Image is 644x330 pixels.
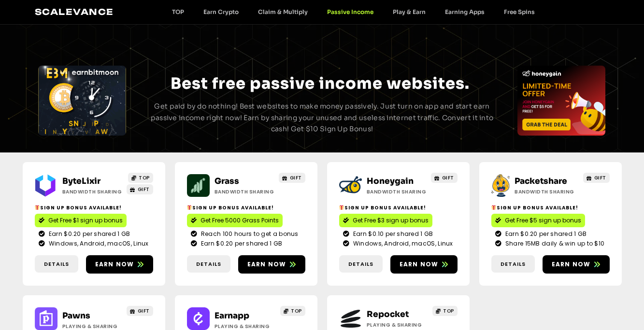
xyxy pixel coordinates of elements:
[139,174,150,181] span: TOP
[543,255,610,274] a: Earn now
[431,173,458,183] a: GIFT
[187,255,230,273] a: Details
[35,214,127,227] a: Get Free $1 sign up bonus
[199,239,283,248] span: Earn $0.20 per shared 1 GB
[35,204,153,211] h2: Sign up bonus available!
[35,255,78,273] a: Details
[171,74,470,93] span: Best free passive income websites.
[515,176,567,186] a: Packetshare
[200,216,279,225] span: Get Free 5000 Grass Points
[351,230,433,238] span: Earn $0.10 per shared 1 GB
[367,188,427,195] h2: Bandwidth Sharing
[194,8,248,15] a: Earn Crypto
[552,260,591,269] span: Earn now
[348,260,373,268] span: Details
[339,204,458,211] h2: Sign up bonus available!
[35,7,114,17] a: Scalevance
[317,8,383,15] a: Passive Income
[215,323,275,330] h2: Playing & Sharing
[505,216,581,225] span: Get Free $5 sign up bonus
[435,8,494,15] a: Earning Apps
[46,239,149,248] span: Windows, Android, macOS, Linux
[280,306,305,316] a: TOP
[503,230,587,238] span: Earn $0.20 per shared 1 GB
[339,205,344,210] img: 🎁
[215,176,239,186] a: Grass
[247,260,286,269] span: Earn now
[187,214,283,227] a: Get Free 5000 Grass Points
[162,8,544,15] nav: Menu
[491,255,535,273] a: Details
[501,260,526,268] span: Details
[583,173,610,183] a: GIFT
[46,230,130,238] span: Earn $0.20 per shared 1 GB
[494,8,544,15] a: Free Spins
[215,311,249,321] a: Earnapp
[199,230,299,238] span: Reach 100 hours to get a bonus
[162,8,194,15] a: TOP
[196,260,221,268] span: Details
[291,307,302,315] span: TOP
[491,214,585,227] a: Get Free $5 sign up bonus
[515,188,575,195] h2: Bandwidth Sharing
[95,260,134,269] span: Earn now
[517,66,605,136] div: Slides
[390,255,458,274] a: Earn now
[503,239,605,248] span: Share 15MB daily & win up to $10
[138,307,150,315] span: GIFT
[128,173,153,183] a: TOP
[138,186,150,193] span: GIFT
[443,307,454,315] span: TOP
[187,204,305,211] h2: Sign up bonus available!
[367,309,409,319] a: Repocket
[127,306,153,316] a: GIFT
[339,214,432,227] a: Get Free $3 sign up bonus
[339,255,383,273] a: Details
[187,205,192,210] img: 🎁
[432,306,458,316] a: TOP
[35,205,40,210] img: 🎁
[215,188,275,195] h2: Bandwidth Sharing
[44,260,69,268] span: Details
[38,66,126,136] div: Slides
[367,176,414,186] a: Honeygain
[400,260,439,269] span: Earn now
[62,176,100,186] a: ByteLixir
[62,323,123,330] h2: Playing & Sharing
[143,101,502,135] p: Get paid by do nothing! Best websites to make money passively. Just turn on app and start earn pa...
[127,184,153,194] a: GIFT
[353,216,429,225] span: Get Free $3 sign up bonus
[48,216,123,225] span: Get Free $1 sign up bonus
[62,188,123,195] h2: Bandwidth Sharing
[383,8,435,15] a: Play & Earn
[351,239,453,248] span: Windows, Android, macOS, Linux
[594,174,606,181] span: GIFT
[62,311,90,321] a: Pawns
[86,255,153,274] a: Earn now
[491,204,610,211] h2: Sign up bonus available!
[442,174,454,181] span: GIFT
[279,173,305,183] a: GIFT
[290,174,302,181] span: GIFT
[248,8,317,15] a: Claim & Multiply
[367,321,427,329] h2: Playing & Sharing
[238,255,305,274] a: Earn now
[491,205,496,210] img: 🎁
